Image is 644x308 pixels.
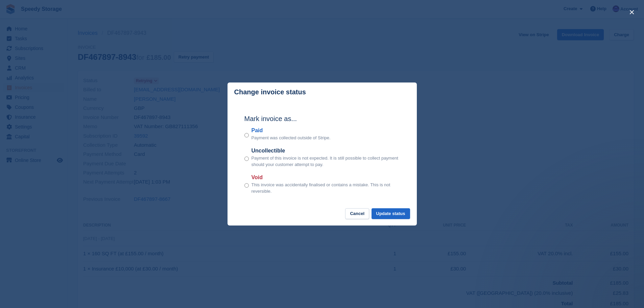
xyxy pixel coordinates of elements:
[252,155,400,168] p: Payment of this invoice is not expected. It is still possible to collect payment should your cust...
[345,208,369,219] button: Cancel
[252,147,400,155] label: Uncollectible
[252,182,400,195] p: This invoice was accidentally finalised or contains a mistake. This is not reversible.
[626,7,637,18] button: close
[252,135,331,141] p: Payment was collected outside of Stripe.
[252,173,400,182] label: Void
[234,88,306,96] p: Change invoice status
[244,114,400,124] h2: Mark invoice as...
[252,126,331,135] label: Paid
[372,208,410,219] button: Update status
